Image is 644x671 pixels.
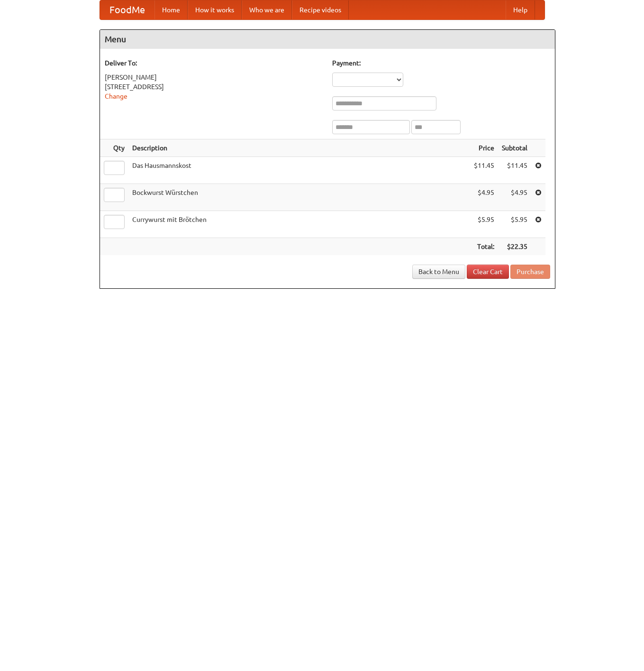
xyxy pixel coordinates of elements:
[105,58,323,68] h5: Deliver To:
[498,238,531,256] th: $22.35
[470,238,498,256] th: Total:
[105,92,127,100] a: Change
[154,0,188,19] a: Home
[506,0,535,19] a: Help
[470,184,498,211] td: $4.95
[467,265,509,279] a: Clear Cart
[412,265,465,279] a: Back to Menu
[242,0,292,19] a: Who we are
[100,0,154,19] a: FoodMe
[128,139,470,157] th: Description
[470,157,498,184] td: $11.45
[128,157,470,184] td: Das Hausmannskost
[105,73,323,82] div: [PERSON_NAME]
[498,157,531,184] td: $11.45
[332,58,550,68] h5: Payment:
[498,211,531,238] td: $5.95
[128,184,470,211] td: Bockwurst Würstchen
[105,82,323,92] div: [STREET_ADDRESS]
[470,139,498,157] th: Price
[292,0,349,19] a: Recipe videos
[470,211,498,238] td: $5.95
[100,139,128,157] th: Qty
[128,211,470,238] td: Currywurst mit Brötchen
[100,30,555,49] h4: Menu
[498,184,531,211] td: $4.95
[498,139,531,157] th: Subtotal
[510,265,550,279] button: Purchase
[188,0,242,19] a: How it works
